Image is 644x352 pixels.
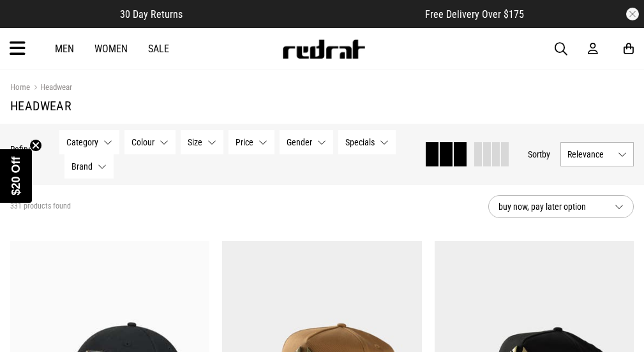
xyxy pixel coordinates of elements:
a: Women [94,43,128,55]
button: Specials [338,130,396,154]
a: Sale [148,43,169,55]
span: Gender [287,137,312,147]
span: Free Delivery Over $175 [425,8,524,20]
iframe: Customer reviews powered by Trustpilot [208,8,400,20]
span: Category [66,137,98,147]
button: Brand [64,154,114,179]
button: Close teaser [29,139,42,152]
button: Sortby [528,147,550,162]
span: 331 products found [10,202,71,212]
span: by [542,149,550,159]
button: Relevance [560,142,634,166]
span: $20 Off [10,156,22,195]
span: Specials [345,137,375,147]
button: Gender [280,130,333,154]
span: Relevance [567,149,613,159]
button: Price [228,130,274,154]
a: Home [10,82,30,92]
img: Redrat logo [281,40,366,59]
span: 30 Day Returns [120,8,183,20]
h1: Headwear [10,98,634,114]
span: Size [188,137,202,147]
a: Men [55,43,74,55]
button: buy now, pay later option [488,195,634,218]
button: Colour [124,130,176,154]
p: Refine By [10,144,40,165]
span: Colour [131,137,154,147]
button: Size [181,130,223,154]
span: buy now, pay later option [498,199,604,214]
button: Category [59,130,119,154]
span: Price [236,137,253,147]
a: Headwear [30,82,72,94]
span: Brand [71,161,93,172]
